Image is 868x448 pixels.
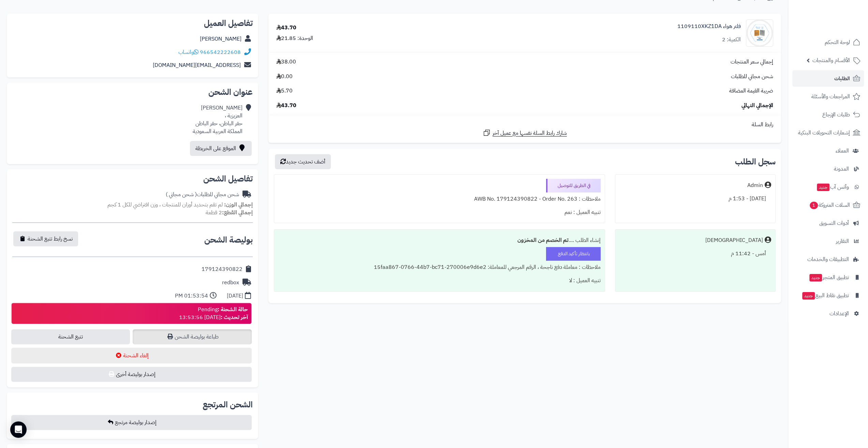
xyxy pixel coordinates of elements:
div: redbox [222,279,239,287]
span: شارك رابط السلة نفسها مع عميل آخر [492,129,567,137]
div: تنبيه العميل : لا [278,274,601,287]
span: التقارير [836,236,849,246]
span: جديد [802,292,815,300]
button: أضف تحديث جديد [275,154,331,169]
span: الإعدادات [829,309,849,318]
span: إشعارات التحويلات البنكية [798,128,850,138]
span: تطبيق المتجر [809,273,849,282]
span: تطبيق نقاط البيع [801,291,849,300]
span: إجمالي سعر المنتجات [731,58,773,66]
a: أدوات التسويق [792,215,864,231]
div: Admin [747,182,763,189]
button: نسخ رابط تتبع الشحنة [13,231,78,246]
a: شارك رابط السلة نفسها مع عميل آخر [483,129,567,137]
h2: تفاصيل العميل [12,19,253,27]
span: شحن مجاني للطلبات [731,73,773,81]
span: المراجعات والأسئلة [811,92,850,101]
a: طباعة بوليصة الشحن [133,329,251,344]
strong: إجمالي القطع: [222,208,253,217]
a: الموقع على الخريطة [190,141,252,156]
strong: إجمالي الوزن: [224,201,253,209]
a: تطبيق المتجرجديد [792,269,864,286]
a: 966542222608 [200,48,241,56]
div: [PERSON_NAME] العزيزية ، حفر الباطن، حفر الباطن المملكة العربية السعودية [193,104,242,135]
span: الإجمالي النهائي [741,102,773,110]
span: لم تقم بتحديد أوزان للمنتجات ، وزن افتراضي للكل 1 كجم [107,201,223,209]
span: 1 [809,201,818,209]
span: وآتس آب [816,182,849,192]
a: إشعارات التحويلات البنكية [792,125,864,141]
h2: الشحن المرتجع [203,401,253,409]
div: 01:53:54 PM [175,292,208,300]
h2: تفاصيل الشحن [12,175,253,183]
span: الطلبات [834,74,850,83]
span: لوحة التحكم [825,38,850,47]
a: الطلبات [792,70,864,87]
span: العملاء [836,146,849,156]
span: طلبات الإرجاع [822,110,850,119]
strong: آخر تحديث : [221,313,248,321]
a: واتساب [178,48,198,56]
div: تنبيه العميل : نعم [278,206,601,219]
img: 1726578633-1DA-90x90.png [746,19,773,47]
span: المدونة [834,164,849,174]
a: [EMAIL_ADDRESS][DOMAIN_NAME] [153,61,241,69]
a: فلتر هواء 1109110XKZ1DA [677,23,741,30]
span: نسخ رابط تتبع الشحنة [28,235,73,243]
h2: بوليصة الشحن [204,236,253,244]
span: 0.00 [276,73,293,81]
span: 43.70 [276,102,296,110]
span: ضريبة القيمة المضافة [729,87,773,95]
strong: حالة الشحنة : [218,305,248,314]
span: السلات المتروكة [809,200,850,210]
img: logo-2.png [822,11,862,25]
div: 179124390822 [202,265,242,273]
div: شحن مجاني للطلبات [166,191,239,199]
a: تطبيق نقاط البيعجديد [792,287,864,304]
a: تتبع الشحنة [11,329,130,344]
a: طلبات الإرجاع [792,106,864,123]
div: Open Intercom Messenger [10,421,27,438]
small: 2 قطعة [206,208,253,217]
span: 5.70 [276,87,293,95]
span: الأقسام والمنتجات [812,56,850,65]
div: 43.70 [276,24,296,32]
a: الإعدادات [792,305,864,322]
a: لوحة التحكم [792,34,864,50]
div: Pending [DATE] 13:53:56 [179,306,248,321]
h3: سجل الطلب [735,158,776,166]
a: العملاء [792,143,864,159]
span: 38.00 [276,58,296,66]
a: السلات المتروكة1 [792,197,864,213]
div: الكمية: 2 [722,36,741,44]
span: التطبيقات والخدمات [807,255,849,264]
button: إصدار بوليصة أخرى [11,367,252,382]
button: إلغاء الشحنة [11,348,252,363]
div: ملاحظات : AWB No. 179124390822 - Order No. 263 [278,192,601,206]
a: وآتس آبجديد [792,179,864,195]
div: ملاحظات : معاملة دفع ناجحة ، الرقم المرجعي للمعاملة: 15faa867-0766-44b7-bc71-270006e9d6e2 [278,261,601,274]
a: المراجعات والأسئلة [792,88,864,105]
h2: عنوان الشحن [12,88,253,96]
span: أدوات التسويق [819,218,849,228]
div: [DATE] - 1:53 م [619,192,771,205]
div: بانتظار تأكيد الدفع [546,247,601,261]
div: الوحدة: 21.85 [276,34,313,42]
div: [DEMOGRAPHIC_DATA] [705,236,763,244]
a: التقارير [792,233,864,249]
div: إنشاء الطلب .... [278,234,601,247]
div: [DATE] [227,292,243,300]
b: تم الخصم من المخزون [517,236,569,244]
span: جديد [809,274,822,281]
span: جديد [817,184,829,191]
a: التطبيقات والخدمات [792,251,864,268]
span: ( شحن مجاني ) [166,190,197,199]
div: أمس - 11:42 م [619,247,771,260]
div: في الطريق للتوصيل [546,179,601,192]
a: المدونة [792,161,864,177]
div: رابط السلة [271,121,778,129]
button: إصدار بوليصة مرتجع [11,415,252,430]
a: [PERSON_NAME] [200,35,241,43]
